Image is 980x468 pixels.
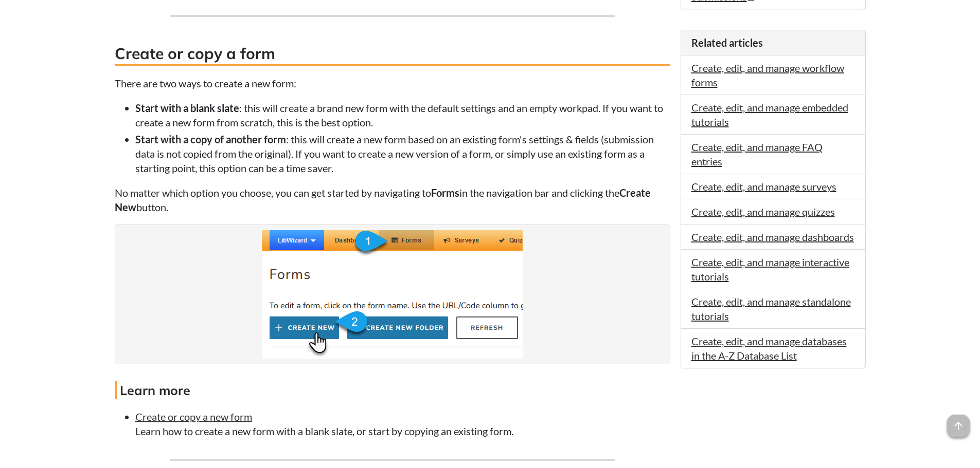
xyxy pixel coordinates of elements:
li: : this will create a brand new form with the default settings and an empty workpad. If you want t... [135,101,670,129]
a: Create, edit, and manage quizzes [691,205,835,218]
strong: Start with a blank slate [135,102,239,114]
p: There are two ways to create a new form: [115,76,670,90]
strong: Forms [431,186,459,199]
span: arrow_upward [947,415,970,437]
strong: Start with a copy of another form [135,133,286,145]
a: Create or copy a new form [135,410,252,423]
img: The Create New button on the Forms page [262,230,523,359]
a: Create, edit, and manage interactive tutorials [691,256,849,283]
a: Create, edit, and manage FAQ entries [691,141,823,167]
a: Create, edit, and manage surveys [691,180,836,193]
span: Related articles [691,36,763,49]
h4: Learn more [115,381,670,399]
li: Learn how to create a new form with a blank slate, or start by copying an existing form. [135,409,670,438]
h3: Create or copy a form [115,43,670,66]
a: Create, edit, and manage databases in the A-Z Database List [691,335,847,362]
a: Create, edit, and manage dashboards [691,231,854,243]
a: Create, edit, and manage embedded tutorials [691,101,848,128]
li: : this will create a new form based on an existing form's settings & fields (submission data is n... [135,132,670,175]
p: No matter which option you choose, you can get started by navigating to in the navigation bar and... [115,185,670,214]
a: Create, edit, and manage standalone tutorials [691,295,851,322]
a: Create, edit, and manage workflow forms [691,62,844,88]
a: arrow_upward [947,416,970,428]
